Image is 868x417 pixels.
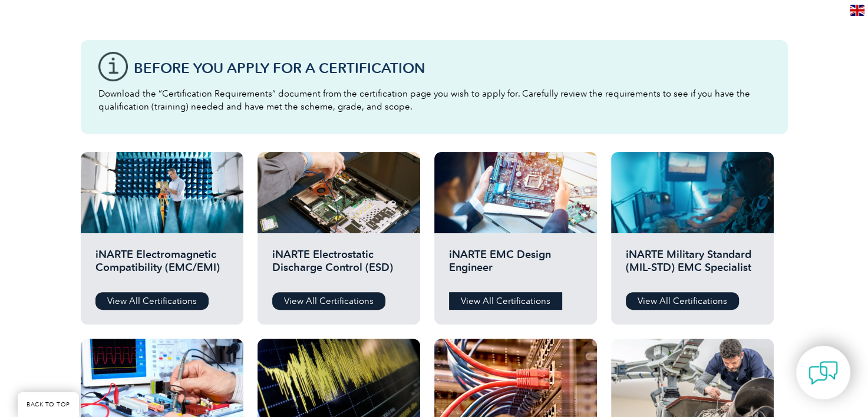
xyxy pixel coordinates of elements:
[850,5,864,16] img: en
[449,292,562,310] a: View All Certifications
[449,248,582,283] h2: iNARTE EMC Design Engineer
[95,248,229,283] h2: iNARTE Electromagnetic Compatibility (EMC/EMI)
[134,61,770,75] h3: Before You Apply For a Certification
[98,87,770,113] p: Download the “Certification Requirements” document from the certification page you wish to apply ...
[626,292,739,310] a: View All Certifications
[272,248,405,283] h2: iNARTE Electrostatic Discharge Control (ESD)
[95,292,209,310] a: View All Certifications
[808,358,838,388] img: contact-chat.png
[18,392,79,417] a: BACK TO TOP
[272,292,385,310] a: View All Certifications
[626,248,759,283] h2: iNARTE Military Standard (MIL-STD) EMC Specialist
